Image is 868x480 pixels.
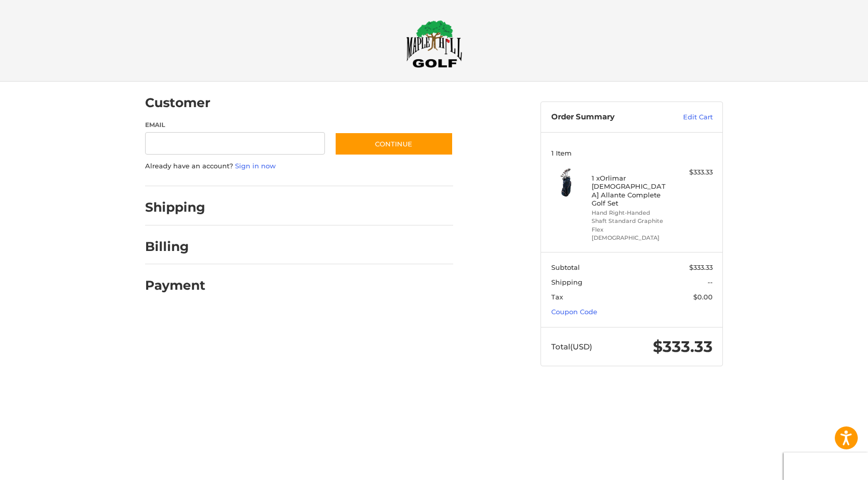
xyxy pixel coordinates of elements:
[592,225,670,242] li: Flex [DEMOGRAPHIC_DATA]
[145,277,205,293] h2: Payment
[592,174,670,207] h4: 1 x Orlimar [DEMOGRAPHIC_DATA] Allante Complete Golf Set
[145,161,453,171] p: Already have an account?
[551,149,713,157] h3: 1 Item
[784,452,868,480] iframe: Google Customer Reviews
[693,293,713,301] span: $0.00
[689,263,713,271] span: $333.33
[145,95,210,111] h2: Customer
[551,293,563,301] span: Tax
[145,199,205,215] h2: Shipping
[672,167,713,178] div: $333.33
[708,278,713,286] span: --
[653,337,713,356] span: $333.33
[551,112,661,122] h3: Order Summary
[335,132,453,156] button: Continue
[235,162,276,170] a: Sign in now
[661,112,713,122] a: Edit Cart
[551,278,582,286] span: Shipping
[145,239,205,255] h2: Billing
[551,342,592,351] span: Total (USD)
[145,120,325,130] label: Email
[551,263,580,271] span: Subtotal
[592,209,670,217] li: Hand Right-Handed
[551,308,597,316] a: Coupon Code
[592,217,670,225] li: Shaft Standard Graphite
[10,436,122,470] iframe: Gorgias live chat messenger
[406,20,462,68] img: Maple Hill Golf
